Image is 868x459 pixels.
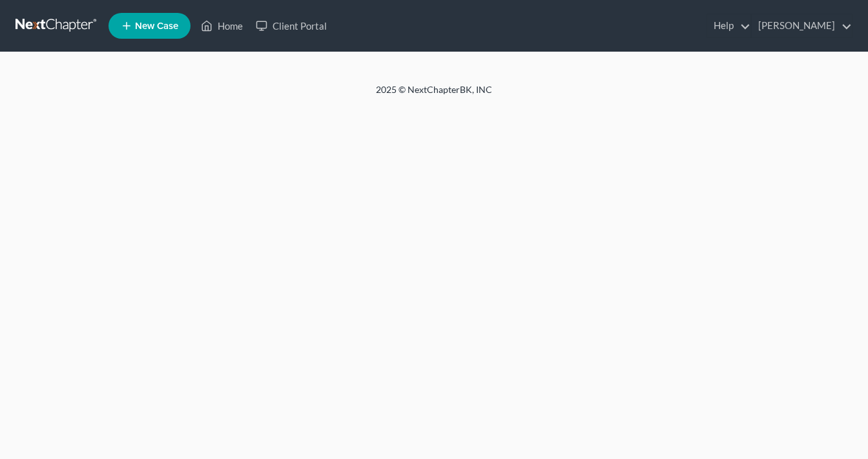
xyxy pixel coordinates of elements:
[108,13,191,39] new-legal-case-button: New Case
[194,14,249,37] a: Home
[66,83,802,107] div: 2025 © NextChapterBK, INC
[249,14,333,37] a: Client Portal
[707,14,750,37] a: Help
[752,14,852,37] a: [PERSON_NAME]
